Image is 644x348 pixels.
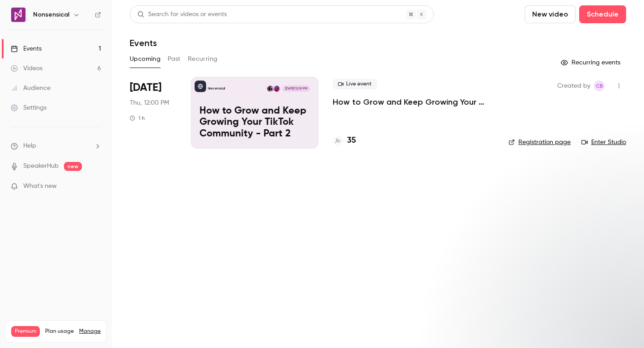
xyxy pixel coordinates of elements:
button: New video [525,5,576,23]
a: How to Grow and Keep Growing Your TikTok Community - Part 2 NonsensicalMelina LeeSarah O'Connor[D... [191,77,318,149]
button: Recurring [188,52,218,66]
div: Audience [11,84,51,93]
a: How to Grow and Keep Growing Your TikTok Community - Part 2 [333,97,494,107]
img: Sarah O'Connor [267,85,273,92]
span: [DATE] [130,81,161,95]
button: Recurring events [557,55,626,70]
div: Search for videos or events [137,10,227,19]
span: Premium [11,326,40,337]
span: Plan usage [45,328,74,335]
div: 1 h [130,115,145,122]
img: Nonsensical [11,8,25,22]
button: Past [168,52,181,66]
span: Created by [557,81,590,91]
div: Events [11,44,42,53]
span: Cristina Bertagna [594,81,605,91]
button: Upcoming [130,52,161,66]
span: CB [596,81,603,91]
div: Videos [11,64,42,73]
p: How to Grow and Keep Growing Your TikTok Community - Part 2 [199,106,310,140]
h4: 35 [347,135,356,147]
a: Enter Studio [581,138,626,147]
div: Oct 16 Thu, 12:00 PM (Europe/London) [130,77,177,149]
span: Live event [333,79,377,89]
iframe: Noticeable Trigger [90,182,101,191]
span: new [64,162,82,171]
a: Registration page [508,138,571,147]
img: Melina Lee [274,85,280,92]
a: 35 [333,135,356,147]
span: [DATE] 12:00 PM [282,85,309,92]
h6: Nonsensical [33,10,69,19]
li: help-dropdown-opener [11,141,101,151]
button: Schedule [579,5,626,23]
h1: Events [130,38,157,48]
span: What's new [23,182,57,191]
div: Settings [11,103,47,112]
a: Manage [79,328,101,335]
a: SpeakerHub [23,161,59,171]
span: Thu, 12:00 PM [130,98,169,107]
span: Help [23,141,36,151]
p: Nonsensical [208,86,225,91]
